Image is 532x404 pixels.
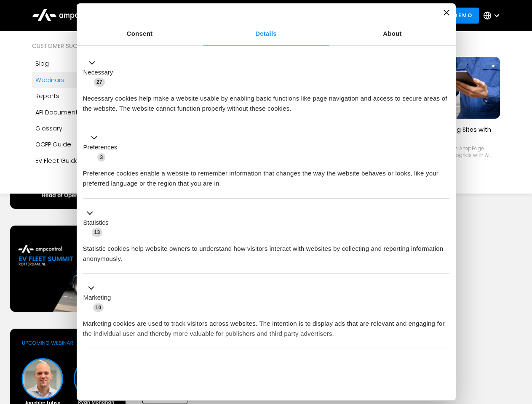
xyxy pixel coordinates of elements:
div: Preference cookies enable a website to remember information that changes the way the website beha... [83,162,449,189]
div: OCPP Guide [35,140,71,149]
div: Blog [35,59,49,68]
a: Blog [32,56,136,72]
div: Customer success [32,41,136,50]
label: Necessary [83,68,113,77]
a: Glossary [32,120,136,136]
a: EV Fleet Guide [32,153,136,169]
button: Preferences (3) [83,133,123,162]
a: Details [203,22,329,45]
span: 27 [94,78,105,86]
span: 2 [139,359,147,368]
div: Glossary [35,124,62,133]
label: Preferences [83,143,118,152]
a: Consent [77,22,203,45]
div: API Documentation [35,108,94,117]
button: Statistics (13) [83,208,114,237]
div: Webinars [35,75,64,85]
span: 3 [97,153,105,162]
span: 10 [93,303,104,312]
span: 13 [92,228,103,237]
a: API Documentation [32,104,136,120]
a: Webinars [32,72,136,88]
a: Reports [32,88,136,104]
a: About [329,22,456,45]
button: Marketing (10) [83,283,116,313]
button: Unclassified (2) [83,358,152,369]
button: Okay [328,369,449,394]
label: Statistics [83,218,109,228]
button: Close banner [444,10,449,16]
div: Marketing cookies are used to track visitors across websites. The intention is to display ads tha... [83,312,449,339]
a: OCPP Guide [32,136,136,152]
div: Reports [35,91,59,101]
div: Necessary cookies help make a website usable by enabling basic functions like page navigation and... [83,87,449,114]
label: Marketing [83,293,111,303]
button: Necessary (27) [83,58,118,87]
div: Statistic cookies help website owners to understand how visitors interact with websites by collec... [83,237,449,264]
div: EV Fleet Guide [35,156,79,165]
